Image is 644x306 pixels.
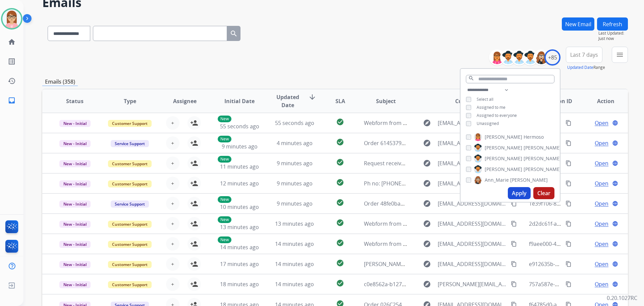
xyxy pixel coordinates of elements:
span: Customer Support [108,120,152,127]
span: Service Support [111,140,149,147]
span: 14 minutes ago [275,240,314,248]
mat-icon: content_copy [566,160,572,166]
span: [PERSON_NAME] [524,144,561,151]
mat-icon: language [612,140,618,146]
span: Type [124,97,136,105]
div: +85 [544,49,560,65]
button: New Email [562,17,594,31]
span: + [171,200,174,208]
mat-icon: menu [616,51,624,59]
span: 1e39f106-8880-4678-b02e-007ff770ff7d [529,200,627,207]
mat-icon: explore [423,240,431,248]
span: 12 minutes ago [220,180,259,187]
button: + [166,257,179,271]
mat-icon: language [612,261,618,267]
span: + [171,280,174,288]
span: Order 6145379154 [364,139,411,147]
button: + [166,217,179,230]
p: Emails (358) [42,78,78,86]
button: + [166,197,179,210]
span: [PERSON_NAME] [485,155,522,162]
button: + [166,277,179,291]
span: + [171,119,174,127]
span: 13 minutes ago [220,223,259,231]
mat-icon: language [612,241,618,247]
span: + [171,179,174,187]
span: 14 minutes ago [275,260,314,268]
span: New - Initial [59,221,91,228]
mat-icon: content_copy [566,140,572,146]
p: New [218,136,231,142]
span: Customer Support [108,180,152,187]
button: Clear [533,187,554,199]
span: Assigned to everyone [477,113,517,118]
span: Open [595,139,608,147]
mat-icon: content_copy [566,281,572,287]
span: Customer Support [108,261,152,268]
span: SLA [335,97,345,105]
span: Unassigned [477,121,499,126]
span: 9 minutes ago [277,160,313,167]
span: Open [595,240,608,248]
span: [PERSON_NAME] [510,177,548,183]
mat-icon: content_copy [566,221,572,227]
th: Action [573,89,628,113]
mat-icon: check_circle [336,279,344,287]
span: [EMAIL_ADDRESS][DOMAIN_NAME] [438,179,507,187]
span: Last Updated: [598,31,628,36]
span: Service Support [111,201,149,208]
mat-icon: content_copy [566,120,572,126]
mat-icon: check_circle [336,138,344,146]
button: Refresh [597,17,628,31]
img: avatar [2,9,21,28]
span: 17 minutes ago [220,260,259,268]
span: Webform from [EMAIL_ADDRESS][DOMAIN_NAME] on [DATE] [364,240,516,248]
span: 18 minutes ago [220,280,259,288]
span: 11 minutes ago [220,163,259,170]
span: 757a587e-0420-47a5-bef8-56f8f013d86d [529,280,629,288]
mat-icon: content_copy [511,241,517,247]
p: New [218,216,231,223]
span: Hermoso [524,134,544,140]
span: Webform from [EMAIL_ADDRESS][DOMAIN_NAME] on [DATE] [364,220,516,227]
mat-icon: explore [423,119,431,127]
span: Customer [455,97,481,105]
span: [EMAIL_ADDRESS][DOMAIN_NAME] [438,159,507,167]
span: [EMAIL_ADDRESS][DOMAIN_NAME] [438,240,507,248]
span: + [171,240,174,248]
mat-icon: person_add [190,179,198,187]
span: Open [595,119,608,127]
span: 4 minutes ago [277,139,313,147]
span: Customer Support [108,241,152,248]
span: 14 minutes ago [275,280,314,288]
mat-icon: person_add [190,240,198,248]
span: [EMAIL_ADDRESS][DOMAIN_NAME] [438,200,507,208]
mat-icon: explore [423,159,431,167]
button: + [166,116,179,130]
span: [PERSON_NAME][EMAIL_ADDRESS][PERSON_NAME][DOMAIN_NAME] [438,280,507,288]
mat-icon: check_circle [336,259,344,267]
mat-icon: arrow_downward [308,93,316,101]
span: New - Initial [59,140,91,147]
span: Ph no: [PHONE_NUMBER]. Additional pics of the couch [364,180,501,187]
span: Open [595,159,608,167]
mat-icon: inbox [8,96,16,104]
mat-icon: content_copy [511,261,517,267]
mat-icon: person_add [190,260,198,268]
span: [PERSON_NAME] [524,166,561,173]
span: 2d2dc61f-a100-496e-b088-47996e44a4b3 [529,220,632,227]
mat-icon: search [468,75,474,81]
span: + [171,220,174,228]
mat-icon: person_add [190,139,198,147]
span: Subject [376,97,396,105]
mat-icon: content_copy [511,201,517,207]
span: 9 minutes ago [277,180,313,187]
span: Initial Date [224,97,255,105]
span: Customer Support [108,221,152,228]
mat-icon: explore [423,260,431,268]
mat-icon: language [612,281,618,287]
mat-icon: explore [423,139,431,147]
mat-icon: history [8,77,16,85]
button: + [166,136,179,150]
span: Customer Support [108,160,152,167]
